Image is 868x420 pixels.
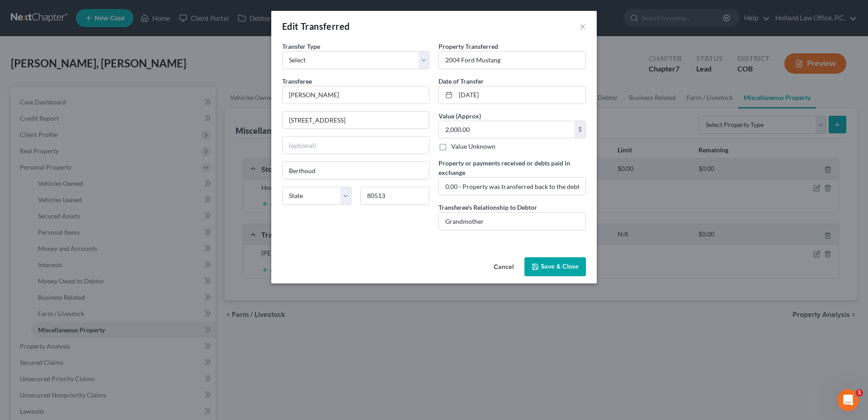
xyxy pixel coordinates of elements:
input: Enter address... [283,112,429,129]
div: $ [575,121,585,138]
span: Transferee [282,77,312,85]
input: -- [439,178,585,195]
button: Cancel [486,258,521,276]
input: Enter zip... [360,187,429,205]
label: Transferee's Relationship to Debtor [439,203,537,212]
input: 0.00 [439,121,575,138]
span: Transfer Type [282,42,320,50]
input: Enter name... [283,86,429,104]
input: Enter city... [283,162,429,179]
button: × [580,21,586,32]
span: 1 [856,389,863,396]
button: Save & Close [524,257,586,276]
label: Value Unknown [451,142,495,151]
input: MM/DD/YYYY [456,86,585,104]
label: Value (Approx) [439,111,481,121]
span: Date of Transfer [439,77,484,85]
div: Edit Transferred [282,20,349,33]
input: ex. Title to 2004 Jeep Compass [439,52,585,69]
iframe: Intercom live chat [837,389,859,411]
span: Property Transferred [439,42,498,50]
input: (optional) [283,137,429,154]
label: Property or payments received or debts paid in exchange [439,158,586,177]
input: -- [439,212,585,230]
